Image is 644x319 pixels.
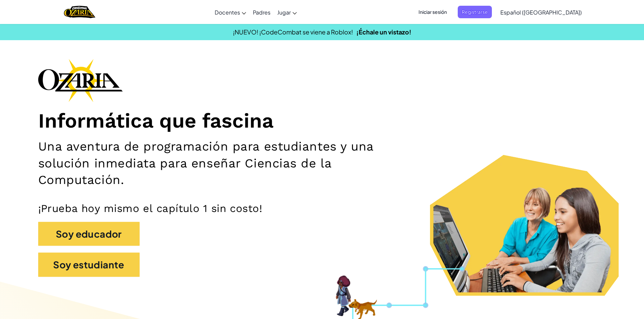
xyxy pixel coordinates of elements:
[356,28,411,36] a: ¡Échale un vistazo!
[215,9,240,16] span: Docentes
[497,3,585,21] a: Español ([GEOGRAPHIC_DATA])
[64,5,95,19] img: Home
[38,202,606,215] p: ¡Prueba hoy mismo el capítulo 1 sin costo!
[211,3,249,21] a: Docentes
[64,5,95,19] a: Ozaria by CodeCombat logo
[233,28,353,36] span: ¡NUEVO! ¡CodeCombat se viene a Roblox!
[38,252,140,277] button: Soy estudiante
[38,59,123,102] img: Ozaria branding logo
[274,3,300,21] a: Jugar
[249,3,274,21] a: Padres
[38,222,140,246] button: Soy educador
[38,138,419,188] h2: Una aventura de programación para estudiantes y una solución inmediata para enseñar Ciencias de l...
[38,109,606,133] h1: Informática que fascina
[458,6,492,18] button: Registrarse
[500,9,582,16] span: Español ([GEOGRAPHIC_DATA])
[414,6,451,18] button: Iniciar sesión
[277,9,291,16] span: Jugar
